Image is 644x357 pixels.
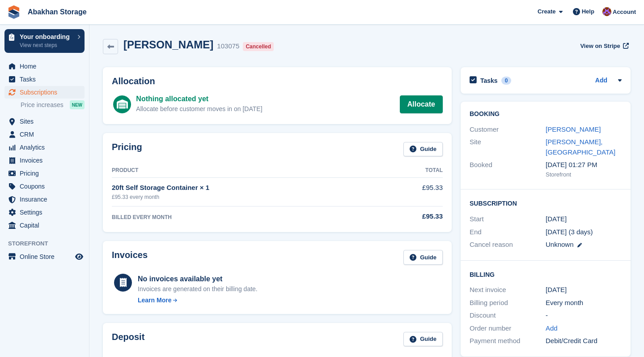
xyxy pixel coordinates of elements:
a: Learn More [138,296,258,305]
span: Capital [20,219,73,232]
span: Analytics [20,141,73,154]
span: Coupons [20,180,73,193]
span: Tasks [20,73,73,86]
a: Your onboarding View next steps [4,29,85,53]
h2: Deposit [112,332,144,347]
div: Storefront [546,170,622,179]
h2: Subscription [470,198,622,207]
span: Home [20,60,73,73]
time: 2025-08-25 00:00:00 UTC [546,214,567,224]
div: Cancel reason [470,240,546,250]
a: Guide [403,332,443,347]
div: Booked [470,160,546,179]
span: Create [538,7,555,16]
a: menu [4,180,85,193]
h2: Allocation [112,76,443,86]
p: View next steps [20,41,73,49]
div: £95.33 every month [112,193,385,201]
a: Preview store [74,251,85,262]
span: Account [613,8,636,17]
a: Add [546,323,558,334]
div: Allocate before customer moves in on [DATE] [136,104,262,114]
div: 103075 [217,41,239,52]
div: 0 [501,77,512,85]
a: Add [595,76,607,86]
a: menu [4,86,85,99]
h2: Billing [470,270,622,279]
span: Subscriptions [20,86,73,99]
a: Allocate [400,95,443,113]
span: Storefront [8,239,89,248]
span: Invoices [20,154,73,167]
div: End [470,227,546,237]
a: menu [4,206,85,219]
th: Product [112,163,385,178]
span: Price increases [21,101,64,109]
span: Sites [20,115,73,128]
span: View on Stripe [580,42,620,51]
div: [DATE] [546,285,622,295]
div: - [546,310,622,321]
h2: Pricing [112,142,142,157]
div: BILLED EVERY MONTH [112,213,385,221]
span: [DATE] (3 days) [546,228,593,236]
a: View on Stripe [576,39,631,53]
div: Invoices are generated on their billing date. [138,284,258,294]
a: menu [4,167,85,180]
div: Nothing allocated yet [136,94,262,104]
div: Learn More [138,296,171,305]
p: Your onboarding [20,34,73,40]
div: Next invoice [470,285,546,295]
div: Order number [470,323,546,334]
a: [PERSON_NAME] [546,125,601,133]
a: [PERSON_NAME], [GEOGRAPHIC_DATA] [546,138,615,156]
div: Every month [546,298,622,308]
a: Guide [403,250,443,265]
td: £95.33 [385,178,443,206]
div: Cancelled [243,42,274,51]
div: Customer [470,125,546,135]
a: Abakhan Storage [24,4,90,19]
a: menu [4,128,85,141]
a: menu [4,115,85,128]
a: Guide [403,142,443,157]
th: Total [385,163,443,178]
a: menu [4,154,85,167]
img: William Abakhan [602,7,611,16]
div: 20ft Self Storage Container × 1 [112,183,385,193]
div: No invoices available yet [138,274,258,284]
span: Settings [20,206,73,219]
div: NEW [70,100,85,109]
div: Debit/Credit Card [546,336,622,346]
h2: [PERSON_NAME] [123,39,213,51]
h2: Booking [470,111,622,118]
span: Pricing [20,167,73,180]
span: Online Store [20,250,73,263]
span: CRM [20,128,73,141]
a: menu [4,219,85,232]
div: [DATE] 01:27 PM [546,160,622,170]
img: stora-icon-8386f47178a22dfd0bd8f6a31ec36ba5ce8667c1dd55bd0f319d3a0aa187defe.svg [7,5,21,19]
a: menu [4,73,85,86]
a: menu [4,193,85,206]
h2: Invoices [112,250,148,265]
h2: Tasks [480,77,498,85]
a: menu [4,250,85,263]
div: Billing period [470,298,546,308]
div: Site [470,137,546,157]
a: Price increases NEW [21,100,85,110]
span: Insurance [20,193,73,206]
a: menu [4,60,85,73]
span: Help [582,7,594,16]
div: Payment method [470,336,546,346]
a: menu [4,141,85,154]
div: Start [470,214,546,224]
div: £95.33 [385,211,443,222]
div: Discount [470,310,546,321]
span: Unknown [546,241,574,248]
